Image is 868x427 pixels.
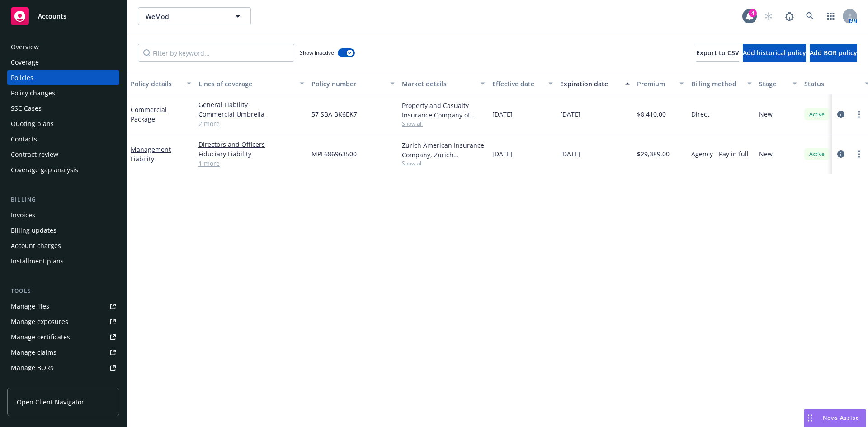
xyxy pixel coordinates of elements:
a: Coverage [7,55,119,70]
a: 1 more [198,159,304,168]
div: SSC Cases [11,101,42,116]
span: Add BOR policy [810,48,857,57]
button: Stage [755,73,801,94]
div: 4 [749,9,757,17]
a: Search [801,7,819,25]
span: Add historical policy [743,48,806,57]
a: Manage certificates [7,330,119,344]
div: Manage exposures [11,314,68,329]
a: Account charges [7,239,119,253]
a: Accounts [7,4,119,29]
div: Effective date [492,79,543,89]
a: Commercial Package [131,105,167,123]
span: Export to CSV [696,48,739,57]
div: Billing method [691,79,742,89]
a: General Liability [198,100,304,109]
button: Expiration date [557,73,633,94]
div: Billing updates [11,223,57,238]
button: WeMod [138,7,251,25]
a: Report a Bug [780,7,798,25]
a: Fiduciary Liability [198,149,304,159]
a: Manage claims [7,345,119,360]
span: Show all [402,160,485,167]
div: Zurich American Insurance Company, Zurich Insurance Group, CRC Group [402,141,485,160]
a: Management Liability [131,145,171,163]
div: Manage certificates [11,330,70,344]
a: Switch app [822,7,840,25]
span: [DATE] [492,109,513,119]
button: Export to CSV [696,44,739,62]
div: Account charges [11,239,61,253]
a: Policy changes [7,86,119,100]
div: Premium [637,79,674,89]
input: Filter by keyword... [138,44,294,62]
button: Policy details [127,73,195,94]
button: Policy number [308,73,398,94]
div: Property and Casualty Insurance Company of [GEOGRAPHIC_DATA], Hartford Insurance Group [402,101,485,120]
a: 2 more [198,119,304,128]
button: Market details [398,73,489,94]
a: Billing updates [7,223,119,238]
a: SSC Cases [7,101,119,116]
span: Show all [402,120,485,127]
div: Drag to move [804,409,816,427]
button: Billing method [688,73,755,94]
div: Overview [11,40,39,54]
a: Commercial Umbrella [198,109,304,119]
a: Invoices [7,208,119,222]
div: Expiration date [560,79,620,89]
a: Directors and Officers [198,140,304,149]
div: Coverage gap analysis [11,163,78,177]
div: Summary of insurance [11,376,80,390]
a: Start snowing [759,7,778,25]
a: circleInformation [835,109,846,120]
a: Manage files [7,299,119,314]
a: more [854,109,864,120]
span: New [759,109,773,119]
span: WeMod [146,12,224,21]
div: Stage [759,79,787,89]
div: Policy changes [11,86,55,100]
span: [DATE] [560,109,580,119]
div: Contacts [11,132,37,146]
div: Contract review [11,147,58,162]
span: New [759,149,773,159]
span: Direct [691,109,709,119]
button: Effective date [489,73,557,94]
span: Agency - Pay in full [691,149,749,159]
div: Manage BORs [11,361,53,375]
button: Premium [633,73,688,94]
button: Add BOR policy [810,44,857,62]
div: Manage claims [11,345,57,360]
div: Billing [7,195,119,204]
div: Market details [402,79,475,89]
span: Active [808,110,826,118]
a: Manage BORs [7,361,119,375]
button: Lines of coverage [195,73,308,94]
div: Policy details [131,79,181,89]
button: Add historical policy [743,44,806,62]
a: Overview [7,40,119,54]
div: Tools [7,286,119,296]
span: [DATE] [560,149,580,159]
div: Manage files [11,299,49,314]
span: MPL686963500 [311,149,357,159]
div: Policies [11,70,33,85]
div: Lines of coverage [198,79,294,89]
span: Open Client Navigator [17,397,84,407]
span: [DATE] [492,149,513,159]
a: Contacts [7,132,119,146]
a: Manage exposures [7,314,119,329]
a: Installment plans [7,254,119,268]
span: Show inactive [300,49,334,56]
div: Coverage [11,55,39,70]
a: Quoting plans [7,117,119,131]
a: Coverage gap analysis [7,163,119,177]
a: Summary of insurance [7,376,119,390]
span: $29,389.00 [637,149,670,159]
span: Nova Assist [823,414,859,422]
a: more [854,149,864,160]
button: Nova Assist [804,409,866,427]
a: Policies [7,70,119,85]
